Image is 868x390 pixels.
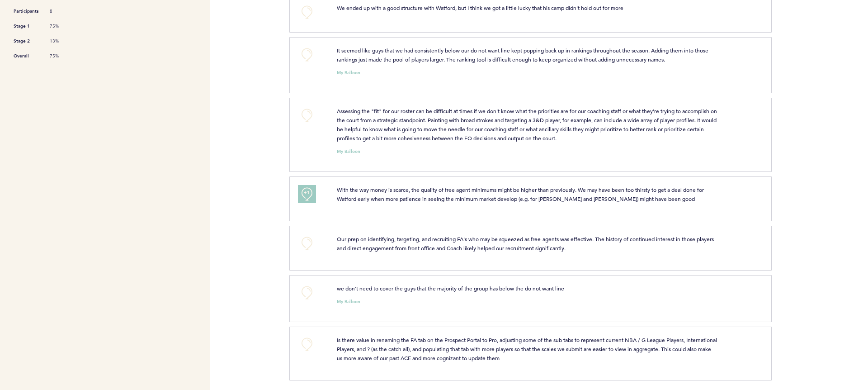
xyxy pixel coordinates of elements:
span: Our prep on identifying, targeting, and recruiting FA's who may be squeezed as free-agents was ef... [337,235,715,252]
small: My Balloon [337,71,360,75]
span: It seemed like guys that we had consistently below our do not want line kept popping back up in r... [337,47,710,63]
span: 75% [50,53,77,59]
span: Assessing the "fit" for our roster can be difficult at times if we don't know what the priorities... [337,107,718,142]
span: Stage 1 [14,22,41,31]
span: 75% [50,23,77,29]
small: My Balloon [337,300,360,304]
span: we don't need to cover the guys that the majority of the group has below the do not want line [337,285,564,292]
span: Participants [14,7,41,16]
span: With the way money is scarce, the quality of free agent minimums might be higher than previously.... [337,186,705,202]
span: Overall [14,52,41,61]
span: +1 [304,188,310,197]
span: Is there value in renaming the FA tab on the Prospect Portal to Pro, adjusting some of the sub ta... [337,336,718,361]
span: 13% [50,38,77,44]
span: We ended up with a good structure with Watford, but I think we got a little lucky that his camp d... [337,4,623,11]
span: 8 [50,8,77,14]
span: Stage 2 [14,37,41,46]
button: +1 [298,185,316,203]
small: My Balloon [337,149,360,154]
